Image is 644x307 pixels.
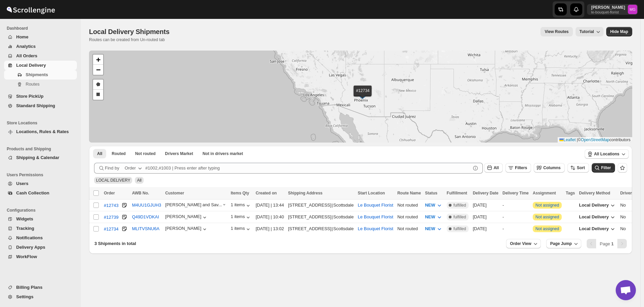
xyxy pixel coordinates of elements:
button: User menu [587,4,638,15]
span: NEW [425,203,435,208]
div: Scottsdale [333,202,354,209]
span: Status [425,191,437,195]
span: | [577,137,578,142]
span: Shipping & Calendar [16,155,59,160]
button: Local Delivery [575,212,620,222]
span: All [494,165,499,170]
div: Scottsdale [333,214,354,220]
div: [DATE] [473,214,498,220]
button: Routed [108,149,129,158]
span: Customer [165,191,184,195]
span: Notifications [16,235,43,240]
a: Zoom in [93,55,103,65]
span: fulfilled [453,214,466,220]
span: Local Delivery [579,203,609,208]
span: Not in drivers market [203,151,243,156]
span: Created on [256,191,277,195]
span: All [137,178,141,183]
button: #12739 [104,214,118,220]
span: AWB No. [132,191,149,195]
button: Shipments [4,70,77,80]
span: Not routed [135,151,156,156]
span: Local Delivery [579,226,609,231]
button: Billing Plans [4,283,77,292]
span: Users [16,181,28,186]
button: Unrouted [131,149,160,158]
span: 3 Shipments in total [94,241,136,246]
button: Le Bouquet Florist [358,203,393,208]
span: Order View [510,241,531,246]
button: Home [4,32,77,42]
nav: Pagination [587,239,627,248]
span: Configurations [7,208,78,213]
span: Assignment [533,191,556,195]
button: 1 items [231,202,252,209]
div: [PERSON_NAME] [165,214,208,221]
span: Tutorial [580,29,594,34]
div: [STREET_ADDRESS] [288,225,331,232]
button: M4UU1GJUH3 [132,203,161,208]
div: - [502,225,529,232]
div: #12743 [104,203,118,208]
text: MG [630,7,636,11]
span: LOCAL DELIVERY [96,178,130,183]
button: #12743 [104,202,118,209]
div: Open chat [616,280,636,300]
a: Leaflet [559,137,576,142]
span: NEW [425,226,435,231]
span: WorkFlow [16,254,37,259]
button: WorkFlow [4,252,77,262]
button: Settings [4,292,77,302]
div: Not routed [397,214,421,220]
button: Local Delivery [575,223,620,234]
span: Store PickUp [16,94,43,99]
div: [DATE] | 10:40 [256,214,284,220]
a: Draw a rectangle [93,90,103,100]
button: Not assigned [535,215,559,219]
span: All Orders [16,53,37,58]
span: + [96,55,100,64]
button: Tutorial [576,27,604,36]
button: Tracking [4,224,77,233]
span: Filters [515,165,527,170]
span: Store Locations [7,120,78,126]
button: Q49D1VDKAI [132,214,159,219]
button: Widgets [4,214,77,224]
div: [DATE] [473,202,498,209]
span: Settings [16,294,33,299]
button: NEW [421,223,446,234]
button: All Locations [585,149,629,159]
span: Shipments [26,72,48,77]
button: 1 items [231,226,252,233]
button: NEW [421,212,446,222]
div: #12734 [104,226,118,232]
span: Tags [566,191,575,195]
button: Routes [4,80,77,89]
span: − [96,65,100,74]
button: Le Bouquet Florist [358,214,393,219]
span: Melody Gluth [628,5,637,14]
span: Shipping Address [288,191,322,195]
div: © contributors [558,137,632,143]
div: Not routed [397,202,421,209]
button: Order View [506,239,541,248]
button: NEW [421,200,446,211]
button: Order [121,163,147,174]
button: Claimable [161,149,197,158]
button: Delivery Apps [4,243,77,252]
div: Order [125,165,136,172]
img: Marker [358,91,368,98]
span: NEW [425,214,435,219]
span: Delivery Apps [16,245,45,250]
span: Start Location [358,191,385,195]
button: Cash Collection [4,188,77,198]
button: [PERSON_NAME] [165,226,208,233]
div: - [502,214,529,220]
button: Locations, Rules & Rates [4,127,77,136]
span: Local Delivery Shipments [89,28,170,35]
button: All Orders [4,51,77,61]
span: Locations, Rules & Rates [16,129,69,134]
span: All [97,151,102,156]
